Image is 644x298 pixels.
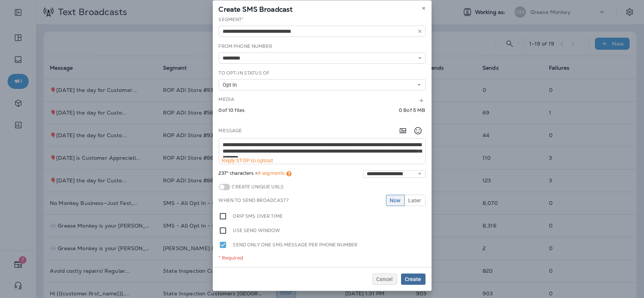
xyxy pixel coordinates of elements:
[372,274,397,285] button: Cancel
[219,96,235,102] label: Media
[219,79,426,90] button: Opt In
[219,197,289,203] label: When to send broadcast?
[233,226,280,235] label: Use send window
[410,123,426,138] button: Select an emoji
[223,82,240,88] span: Opt In
[230,184,284,190] label: Create Unique URLs
[386,195,405,206] button: Now
[377,277,393,282] span: Cancel
[258,170,284,176] span: 4 segments
[219,128,242,134] label: Message
[395,123,410,138] button: Add in a premade template
[409,198,421,203] span: Later
[399,107,425,113] p: 0 B of 5 MB
[219,70,270,76] label: To Opt-In Status of
[401,274,426,285] button: Create
[219,170,292,178] span: 237* characters =
[390,198,401,203] span: Now
[219,17,244,23] label: Segment
[405,277,421,282] span: Create
[213,0,432,16] div: Create SMS Broadcast
[233,241,358,249] label: Send only one SMS message per phone number
[404,195,426,206] button: Later
[222,157,274,164] span: Reply STOP to optout
[219,107,245,113] p: 0 of 10 files
[233,212,283,220] label: Drip SMS over time
[219,43,272,49] label: From Phone Number
[219,255,426,261] div: * Required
